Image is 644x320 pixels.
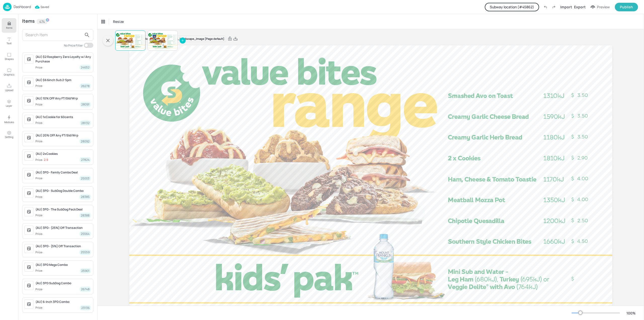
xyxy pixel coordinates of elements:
div: 24652 [79,65,91,70]
div: 28091 [80,102,91,107]
span: 3.50 [577,92,588,98]
div: 25559 [79,250,91,255]
button: Publish [615,3,638,11]
span: 2.90 [175,38,176,39]
div: (AU) 10% OFF Any FT/Sld/Wrp [35,96,91,101]
div: 26278 [79,83,91,89]
div: Price: [35,269,44,273]
div: Price: [35,195,44,199]
div: Price: [35,306,44,310]
div: Price: [35,213,44,218]
div: (AU) 1xCookie for 60cents [35,115,91,119]
span: 4.00 [577,175,588,182]
p: Shapes [5,57,14,61]
div: No Price Filter [64,43,83,48]
div: Price: [35,232,44,236]
div: Price: [35,250,44,255]
div: Items [22,19,35,24]
p: 474 [39,20,45,23]
span: 2.50 [175,43,176,44]
label: Redo (Ctrl + Y) [550,3,558,11]
div: Price: [35,139,44,144]
span: 4.50 [577,238,588,244]
span: 3.50 [175,37,176,38]
div: (AU) 20% OFF Any FT/Sld/Wrp [35,133,91,138]
p: Modules [4,120,14,124]
button: Layer [2,96,16,111]
p: Items [6,26,12,29]
span: 3.50 [175,35,176,35]
p: Dashboard [14,5,31,9]
div: Price: [35,176,44,181]
button: Upload [2,81,16,95]
p: Graphics [4,73,14,76]
div: Price: [35,121,44,125]
div: Price: [35,102,44,107]
button: Graphics [2,65,16,80]
span: 3.50 [175,36,176,37]
span: 4.50 [143,44,144,45]
button: Setting [2,127,16,142]
div: 28132 [80,120,91,126]
div: (AU) 3PD - SubDog Double Combo [35,189,91,193]
span: 3.50 [577,134,588,140]
div: 25564 [79,231,91,236]
button: Items [2,18,16,33]
div: Export [574,4,586,10]
div: 26748 [79,287,91,292]
div: 28388 [79,213,91,218]
span: 4.00 [143,40,144,41]
button: search [82,30,92,40]
span: 4.00 [577,196,588,202]
button: Text [2,34,16,48]
span: 3.50 [577,113,588,119]
span: 4.50 [175,44,176,45]
div: (AU) 6-Inch 3PD Combo [35,300,91,304]
div: 27824 [79,157,91,162]
span: 2.50 [143,43,144,43]
div: (AU) 3PD - Family Combo Deal [35,170,91,175]
p: Setting [5,135,13,139]
div: 23136 [80,305,91,310]
span: 4.00 [175,41,176,41]
span: Resize [112,19,125,24]
div: Price: [35,65,44,70]
span: 3.50 [143,35,144,35]
button: Preview [588,3,613,11]
div: 28092 [79,139,91,144]
button: Shapes [2,49,16,64]
div: Preview [597,4,610,10]
p: Layer [6,104,12,108]
div: (AU) $6 6inch Sub 2-5pm [35,78,91,82]
label: Undo (Ctrl + Z) [541,3,550,11]
button: Subway location (#45862) [485,3,539,11]
span: 2.90 [577,155,588,161]
div: (AU) 3PD SubDog Combo [35,281,91,286]
div: Import [560,4,572,10]
p: Upload [5,88,13,92]
div: 25901 [80,268,91,273]
span: 4.00 [175,42,176,42]
p: Text [7,42,12,45]
span: 3.20 [175,40,176,40]
span: Saved [35,5,49,10]
div: 28385 [79,194,91,199]
div: (AU) 3PD - {25%} Off Transaction [35,226,91,230]
button: Modules [2,112,16,126]
div: (AU) 3PD - {5%} Off Transaction [35,244,91,248]
div: (AU) 3PD Mega Combo [35,263,91,267]
div: Price: [35,158,48,162]
div: Publish [620,4,633,10]
div: 100 % [625,310,637,316]
span: 2.50 [577,218,588,224]
div: (AU) $2 Raspberry Zero Loyalty w/ Any Purchase [35,55,91,64]
div: Price: [35,84,44,88]
img: logo-86c26b7e.jpg [3,3,12,11]
div: (AU) 3PD - The SubDog Pack Deal [35,207,91,212]
div: (AU) 2xCookies [35,152,91,156]
div: 25003 [79,176,91,181]
input: Search Item [25,31,82,39]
